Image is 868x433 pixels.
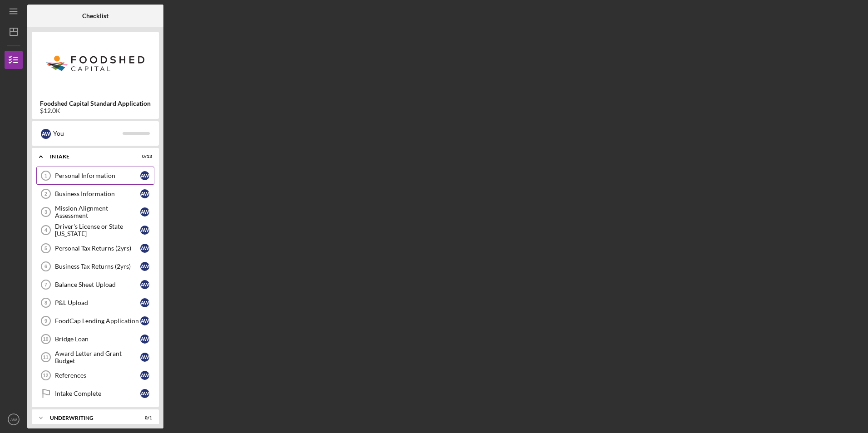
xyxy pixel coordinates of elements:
[44,227,48,233] tspan: 4
[55,335,140,343] div: Bridge Loan
[55,245,140,252] div: Personal Tax Returns (2yrs)
[36,294,154,312] a: 8P&L UploadAW
[36,257,154,276] a: 6Business Tax Returns (2yrs)AW
[136,415,152,421] div: 0 / 1
[44,318,47,324] tspan: 9
[55,223,140,237] div: Driver's License or State [US_STATE]
[140,353,149,362] div: A W
[55,205,140,219] div: Mission Alignment Assessment
[55,281,140,288] div: Balance Sheet Upload
[140,262,149,271] div: A W
[140,280,149,289] div: A W
[140,389,149,398] div: A W
[44,209,47,215] tspan: 3
[44,246,47,251] tspan: 5
[55,350,140,364] div: Award Letter and Grant Budget
[44,282,47,287] tspan: 7
[36,348,154,366] a: 11Award Letter and Grant BudgetAW
[55,372,140,379] div: References
[55,190,140,197] div: Business Information
[40,107,151,114] div: $12.0K
[140,335,149,344] div: A W
[36,366,154,384] a: 12ReferencesAW
[50,415,129,421] div: Underwriting
[82,12,108,20] b: Checklist
[53,126,123,141] div: You
[36,221,154,239] a: 4Driver's License or State [US_STATE]AW
[5,410,23,428] button: AW
[136,154,152,159] div: 0 / 13
[140,189,149,198] div: A W
[140,171,149,180] div: A W
[36,330,154,348] a: 10Bridge LoanAW
[32,36,159,91] img: Product logo
[55,390,140,397] div: Intake Complete
[36,185,154,203] a: 2Business InformationAW
[44,173,47,178] tspan: 1
[140,316,149,325] div: A W
[55,172,140,179] div: Personal Information
[44,300,47,305] tspan: 8
[140,207,149,216] div: A W
[10,417,17,422] text: AW
[36,239,154,257] a: 5Personal Tax Returns (2yrs)AW
[36,203,154,221] a: 3Mission Alignment AssessmentAW
[43,336,48,342] tspan: 10
[36,312,154,330] a: 9FoodCap Lending ApplicationAW
[36,384,154,403] a: Intake CompleteAW
[41,129,51,139] div: A W
[140,244,149,253] div: A W
[43,354,48,360] tspan: 11
[36,167,154,185] a: 1Personal InformationAW
[50,154,129,159] div: Intake
[44,191,47,197] tspan: 2
[55,317,140,325] div: FoodCap Lending Application
[140,371,149,380] div: A W
[140,226,149,235] div: A W
[40,100,151,107] b: Foodshed Capital Standard Application
[140,298,149,307] div: A W
[55,263,140,270] div: Business Tax Returns (2yrs)
[36,276,154,294] a: 7Balance Sheet UploadAW
[44,264,47,269] tspan: 6
[55,299,140,306] div: P&L Upload
[43,373,48,378] tspan: 12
